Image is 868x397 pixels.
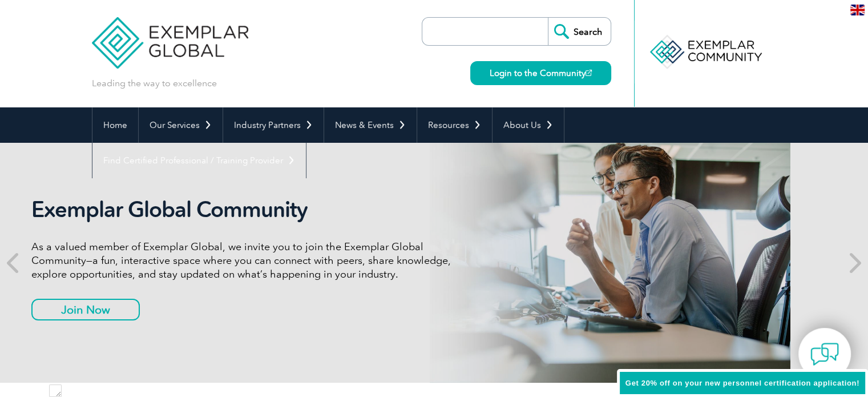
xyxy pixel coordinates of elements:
img: contact-chat.png [810,340,839,368]
a: Login to the Community [470,61,611,85]
a: Find Certified Professional / Training Provider [92,143,306,178]
h2: Exemplar Global Community [31,197,459,223]
img: en [850,5,865,15]
a: Our Services [139,107,223,143]
a: Resources [417,107,492,143]
a: Home [92,107,138,143]
a: Join Now [31,299,140,320]
a: News & Events [324,107,417,143]
a: About Us [492,107,564,143]
input: Search [548,18,611,45]
a: Industry Partners [223,107,324,143]
p: As a valued member of Exemplar Global, we invite you to join the Exemplar Global Community—a fun,... [31,240,459,281]
p: Leading the way to excellence [92,77,217,90]
img: open_square.png [586,70,592,76]
span: Get 20% off on your new personnel certification application! [625,379,859,387]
